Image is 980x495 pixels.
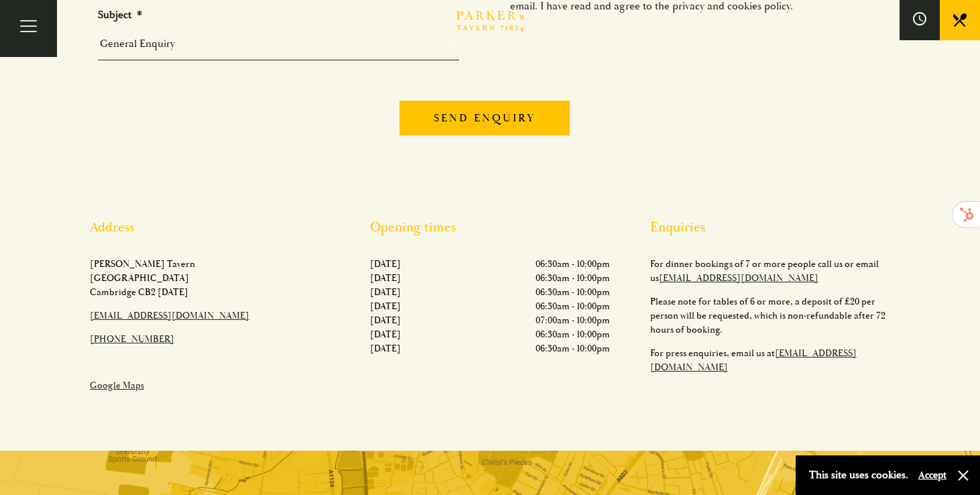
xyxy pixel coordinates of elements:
p: [DATE] [370,271,401,285]
button: Accept [918,469,946,482]
a: [EMAIL_ADDRESS][DOMAIN_NAME] [650,347,857,373]
label: Subject [98,8,142,22]
p: [PERSON_NAME] Tavern [GEOGRAPHIC_DATA] Cambridge CB2 [DATE]​ [90,257,330,299]
p: [DATE] [370,327,401,341]
p: 06:30am - 10:00pm [536,257,610,271]
p: For press enquiries, email us at [650,346,890,374]
a: [PHONE_NUMBER] [90,333,174,345]
iframe: reCAPTCHA [510,23,714,76]
p: For dinner bookings of 7 or more people call us or email us [650,257,890,285]
p: [DATE] [370,285,401,299]
p: Please note for tables of 6 or more, a deposit of £20 per person will be requested, which is non-... [650,294,890,337]
p: 06:30am - 10:00pm [536,341,610,355]
a: [EMAIL_ADDRESS][DOMAIN_NAME] [659,272,818,284]
p: 06:30am - 10:00pm [536,327,610,341]
p: This site uses cookies. [809,465,908,485]
p: 06:30am - 10:00pm [536,271,610,285]
p: 06:30am - 10:00pm [536,285,610,299]
p: [DATE] [370,313,401,327]
p: [DATE] [370,257,401,271]
h2: Address [90,219,330,235]
p: 07:00am - 10:00pm [536,313,610,327]
a: [EMAIL_ADDRESS][DOMAIN_NAME] [90,310,249,321]
p: [DATE] [370,299,401,313]
button: Close and accept [957,469,970,482]
h2: Enquiries [650,219,890,235]
a: Google Maps [90,380,144,391]
p: [DATE] [370,341,401,355]
p: 06:30am - 10:00pm [536,299,610,313]
input: Send enquiry [400,101,570,135]
h2: Opening times [370,219,610,235]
